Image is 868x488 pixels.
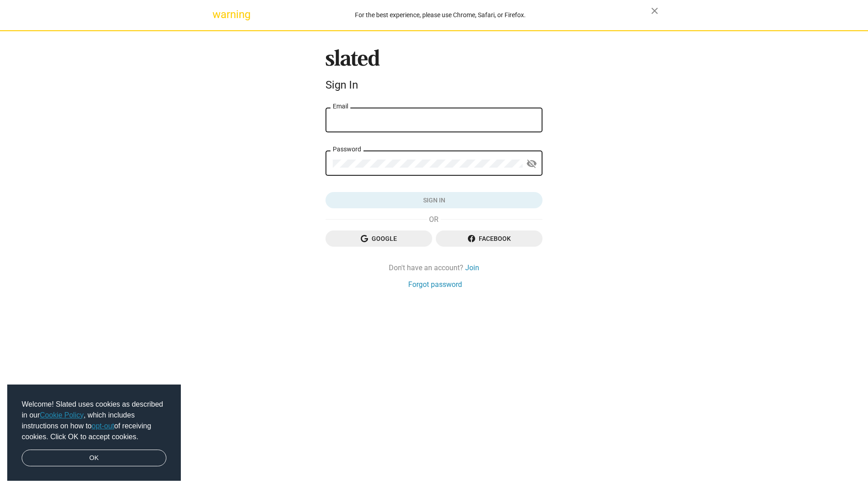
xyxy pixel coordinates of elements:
a: Cookie Policy [40,411,84,419]
button: Facebook [436,230,542,247]
span: Facebook [443,230,535,247]
span: Google [333,230,425,247]
button: Show password [523,155,541,173]
a: opt-out [92,422,114,430]
div: cookieconsent [7,385,181,481]
span: Welcome! Slated uses cookies as described in our , which includes instructions on how to of recei... [22,399,166,442]
button: Google [325,230,432,247]
mat-icon: visibility_off [526,157,537,171]
mat-icon: warning [212,9,223,20]
a: Join [465,263,479,272]
mat-icon: close [649,5,660,16]
div: Don't have an account? [325,263,542,272]
a: Forgot password [408,280,462,289]
a: dismiss cookie message [22,450,166,467]
sl-branding: Sign In [325,49,542,95]
div: Sign In [325,79,542,91]
div: For the best experience, please use Chrome, Safari, or Firefox. [230,9,651,21]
